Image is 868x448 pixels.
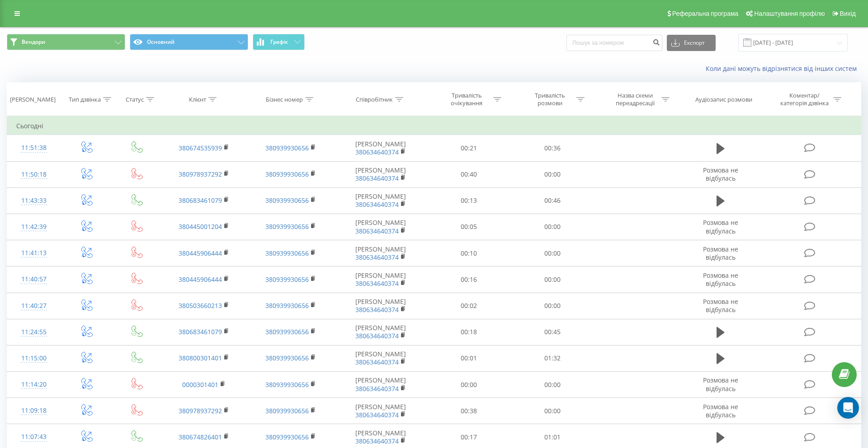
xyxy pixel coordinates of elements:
[16,323,52,341] div: 11:24:55
[703,297,738,314] span: Розмова не відбулась
[16,402,52,420] div: 11:09:18
[179,249,222,257] a: 380445906444
[703,402,738,419] span: Розмова не відбулась
[427,398,510,424] td: 00:38
[265,144,309,152] a: 380939930656
[7,34,125,50] button: Вендори
[265,380,309,389] a: 380939930656
[334,319,427,345] td: [PERSON_NAME]
[334,240,427,266] td: [PERSON_NAME]
[706,64,861,73] a: Коли дані можуть відрізнятися вiд інших систем
[16,218,52,236] div: 11:42:39
[16,139,52,157] div: 11:51:38
[355,200,399,209] a: 380634640374
[667,35,716,51] button: Експорт
[179,406,222,415] a: 380978937292
[427,372,510,398] td: 00:00
[510,214,594,240] td: 00:00
[510,161,594,187] td: 00:00
[703,245,738,261] span: Розмова не відбулась
[611,92,659,107] div: Назва схеми переадресації
[179,433,222,441] a: 380674826401
[179,144,222,152] a: 380674535939
[189,96,206,103] div: Клієнт
[10,96,56,103] div: [PERSON_NAME]
[16,428,52,446] div: 11:07:43
[7,117,861,135] td: Сьогодні
[427,266,510,293] td: 00:16
[265,301,309,310] a: 380939930656
[510,135,594,161] td: 00:36
[355,148,399,156] a: 380634640374
[265,275,309,284] a: 380939930656
[754,10,825,17] span: Налаштування профілю
[69,96,101,103] div: Тип дзвінка
[510,240,594,266] td: 00:00
[703,271,738,288] span: Розмова не відбулась
[130,34,248,50] button: Основний
[355,411,399,419] a: 380634640374
[510,319,594,345] td: 00:45
[672,10,739,17] span: Реферальна програма
[265,196,309,205] a: 380939930656
[526,92,574,107] div: Тривалість розмови
[16,376,52,393] div: 11:14:20
[837,397,859,419] div: Open Intercom Messenger
[427,293,510,319] td: 00:02
[334,187,427,214] td: [PERSON_NAME]
[179,275,222,284] a: 380445906444
[179,354,222,362] a: 380800301401
[253,34,305,50] button: Графік
[334,293,427,319] td: [PERSON_NAME]
[16,192,52,210] div: 11:43:33
[510,293,594,319] td: 00:00
[510,372,594,398] td: 00:00
[427,319,510,345] td: 00:18
[510,398,594,424] td: 00:00
[355,437,399,445] a: 380634640374
[355,331,399,340] a: 380634640374
[510,187,594,214] td: 00:46
[334,372,427,398] td: [PERSON_NAME]
[179,301,222,310] a: 380503660213
[427,161,510,187] td: 00:40
[334,345,427,371] td: [PERSON_NAME]
[265,327,309,336] a: 380939930656
[427,214,510,240] td: 00:05
[427,240,510,266] td: 00:10
[356,96,393,103] div: Співробітник
[566,35,662,51] input: Пошук за номером
[510,266,594,293] td: 00:00
[334,398,427,424] td: [PERSON_NAME]
[778,92,831,107] div: Коментар/категорія дзвінка
[22,38,45,46] span: Вендори
[427,345,510,371] td: 00:01
[703,166,738,182] span: Розмова не відбулась
[355,174,399,182] a: 380634640374
[355,305,399,314] a: 380634640374
[427,135,510,161] td: 00:21
[695,96,752,103] div: Аудіозапис розмови
[355,253,399,261] a: 380634640374
[16,166,52,183] div: 11:50:18
[265,406,309,415] a: 380939930656
[179,222,222,231] a: 380445001204
[334,266,427,293] td: [PERSON_NAME]
[355,279,399,288] a: 380634640374
[840,10,856,17] span: Вихід
[16,350,52,367] div: 11:15:00
[16,271,52,288] div: 11:40:57
[266,96,303,103] div: Бізнес номер
[443,92,491,107] div: Тривалість очікування
[265,222,309,231] a: 380939930656
[16,244,52,262] div: 11:41:13
[355,358,399,366] a: 380634640374
[703,218,738,235] span: Розмова не відбулась
[334,135,427,161] td: [PERSON_NAME]
[179,196,222,205] a: 380683461079
[126,96,144,103] div: Статус
[270,39,288,45] span: Графік
[179,327,222,336] a: 380683461079
[265,249,309,257] a: 380939930656
[265,433,309,441] a: 380939930656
